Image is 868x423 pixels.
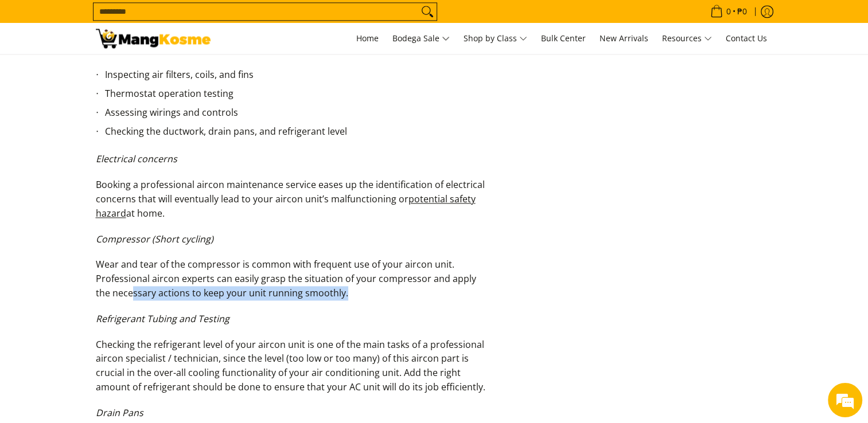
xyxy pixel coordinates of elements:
li: Inspecting air filters, coils, and fins [105,68,486,87]
li: Assessing wirings and controls [105,105,486,124]
span: Home [356,33,379,44]
textarea: Type your message and hit 'Enter' [6,292,219,332]
a: Bulk Center [535,23,591,54]
span: New Arrivals [600,33,648,44]
a: Shop by Class [458,23,533,54]
span: Contact Us [726,33,767,44]
li: Thermostat operation testing [105,87,486,105]
span: • [707,5,750,18]
em: Compressor (Short cycling) [96,233,213,245]
a: Contact Us [720,23,773,54]
em: Refrigerant Tubing and Testing [96,312,229,325]
span: ₱0 [735,7,749,15]
a: potential safety hazard [96,193,476,220]
em: Electrical concerns [96,152,177,165]
a: New Arrivals [594,23,654,54]
button: Search [418,3,437,20]
p: Booking a professional aircon maintenance service eases up the identification of electrical conce... [96,178,486,232]
nav: Main Menu [222,23,773,54]
p: Wear and tear of the compressor is common with frequent use of your aircon unit. Professional air... [96,257,486,311]
div: Chat with us now [60,64,193,79]
em: Drain Pans [96,406,143,419]
a: Home [351,23,384,54]
span: Bodega Sale [392,32,450,46]
img: The Ultimate Aircon Maintenance Guide: Detailed Checklist l Mang Kosme [96,29,211,48]
span: Shop by Class [464,32,527,46]
p: Checking the refrigerant level of your aircon unit is one of the main tasks of a professional air... [96,338,486,406]
span: 0 [725,7,733,15]
a: Bodega Sale [387,23,456,54]
span: We're online! [67,134,158,250]
span: Resources [662,32,712,46]
div: Minimize live chat window [188,6,216,33]
span: Bulk Center [541,33,586,44]
li: Checking the ductwork, drain pans, and refrigerant level [105,124,486,143]
a: Resources [656,23,718,54]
